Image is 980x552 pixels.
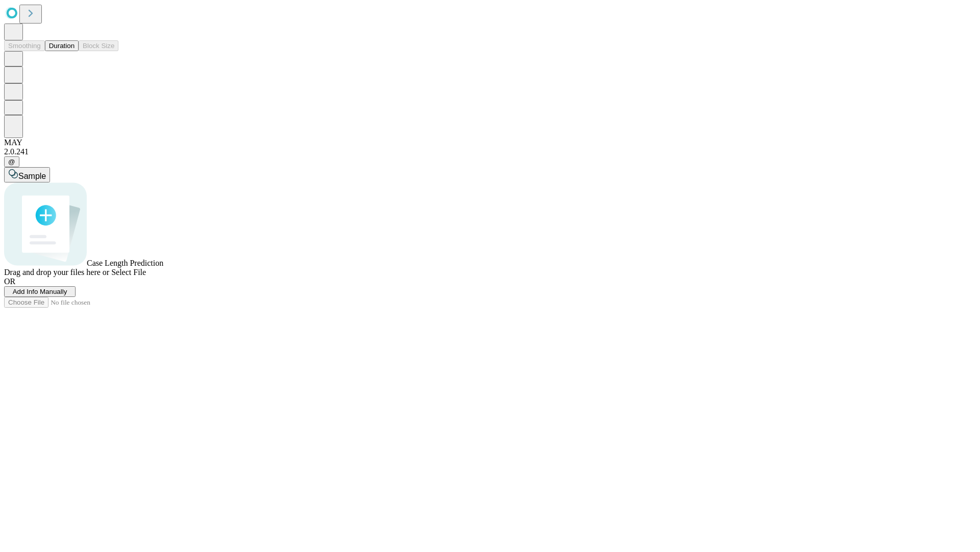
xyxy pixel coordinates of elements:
[13,288,67,295] span: Add Info Manually
[79,40,118,51] button: Block Size
[4,277,15,286] span: OR
[4,147,976,156] div: 2.0.241
[4,40,45,51] button: Smoothing
[111,268,146,277] span: Select File
[4,268,109,277] span: Drag and drop your files here or
[8,158,15,166] span: @
[4,156,19,167] button: @
[4,286,76,297] button: Add Info Manually
[18,172,46,180] span: Sample
[45,40,79,51] button: Duration
[4,167,50,182] button: Sample
[87,259,163,267] span: Case Length Prediction
[4,138,976,147] div: MAY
